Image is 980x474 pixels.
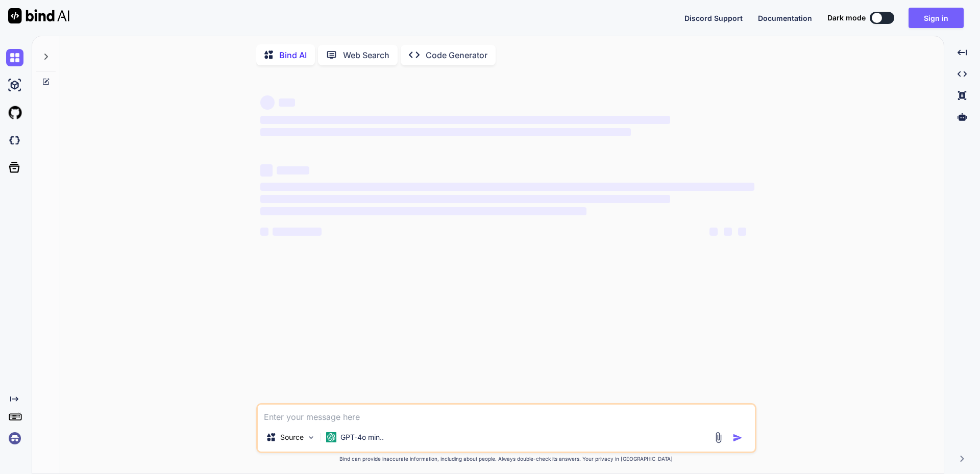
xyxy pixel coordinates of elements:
span: ‌ [260,195,670,203]
button: Documentation [758,13,812,23]
span: ‌ [279,98,295,107]
span: ‌ [260,207,586,215]
p: GPT-4o min.. [340,432,384,442]
span: ‌ [277,166,309,174]
p: Bind AI [279,49,307,61]
img: Bind AI [8,8,69,23]
p: Bind can provide inaccurate information, including about people. Always double-check its answers.... [256,455,756,463]
img: Pick Models [307,433,315,442]
span: ‌ [260,164,273,177]
img: attachment [713,432,724,443]
img: githubLight [6,104,23,121]
span: Dark mode [827,13,866,23]
p: Source [280,432,304,442]
span: ‌ [260,228,268,236]
img: icon [732,433,743,443]
span: ‌ [260,183,754,191]
span: ‌ [260,116,670,124]
span: ‌ [260,95,275,110]
img: GPT-4o mini [326,432,336,442]
span: Documentation [758,14,812,22]
button: Sign in [909,8,964,28]
p: Code Generator [426,49,487,61]
span: ‌ [709,228,718,236]
span: ‌ [260,128,631,136]
img: darkCloudIdeIcon [6,132,23,149]
span: ‌ [738,228,746,236]
span: Discord Support [684,14,743,22]
img: chat [6,49,23,66]
p: Web Search [343,49,389,61]
img: signin [6,430,23,447]
span: ‌ [273,228,322,236]
img: ai-studio [6,77,23,94]
span: ‌ [724,228,732,236]
button: Discord Support [684,13,743,23]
